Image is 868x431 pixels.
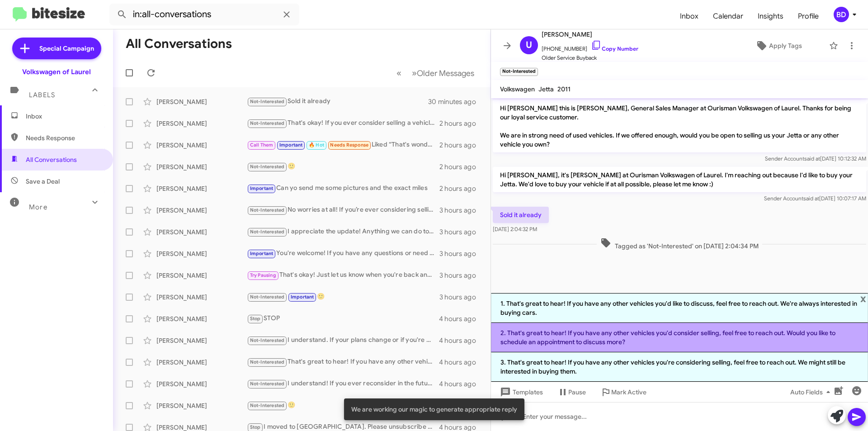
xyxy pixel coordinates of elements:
[500,85,535,93] span: Volkswagen
[247,205,439,215] div: No worries at all! If you’re ever considering selling your vehicle in the future, feel free to re...
[247,313,439,324] div: STOP
[250,164,285,170] span: Not-Interested
[250,207,285,213] span: Not-Interested
[39,44,94,53] span: Special Campaign
[396,67,401,79] span: «
[591,45,638,52] a: Copy Number
[156,379,247,388] div: [PERSON_NAME]
[706,3,750,29] a: Calendar
[498,384,543,400] span: Templates
[250,272,276,278] span: Try Pausing
[542,40,638,53] span: [PHONE_NUMBER]
[439,358,483,367] div: 4 hours ago
[732,38,825,54] button: Apply Tags
[26,155,77,164] span: All Conversations
[126,37,232,51] h1: All Conversations
[765,155,866,162] span: Sender Account [DATE] 10:12:32 AM
[250,185,274,191] span: Important
[538,85,554,93] span: Jetta
[557,85,571,93] span: 2011
[790,384,834,400] span: Auto Fields
[156,314,247,323] div: [PERSON_NAME]
[247,400,439,411] div: 🙂
[250,403,285,408] span: Not-Interested
[412,67,417,79] span: »
[783,384,841,400] button: Auto Fields
[764,195,866,202] span: Sender Account [DATE] 10:07:17 AM
[439,184,483,193] div: 2 hours ago
[156,401,247,410] div: [PERSON_NAME]
[493,167,866,192] p: Hi [PERSON_NAME], it's [PERSON_NAME] at Ourisman Volkswagen of Laurel. I'm reaching out because I...
[750,3,791,29] a: Insights
[247,292,439,302] div: 🙂
[439,141,483,150] div: 2 hours ago
[156,119,247,128] div: [PERSON_NAME]
[439,162,483,171] div: 2 hours ago
[156,162,247,171] div: [PERSON_NAME]
[673,3,706,29] a: Inbox
[156,97,247,106] div: [PERSON_NAME]
[406,64,480,82] button: Next
[26,112,103,121] span: Inbox
[250,359,285,365] span: Not-Interested
[247,248,439,259] div: You're welcome! If you have any questions or need assistance in the future, don't hesitate to con...
[392,64,480,82] nav: Page navigation example
[291,294,314,300] span: Important
[250,99,285,104] span: Not-Interested
[250,381,285,387] span: Not-Interested
[439,314,483,323] div: 4 hours ago
[439,227,483,237] div: 3 hours ago
[247,379,439,389] div: I understand! If you ever reconsider in the future, feel free to reach out. Meanwhile, if you're ...
[803,195,819,202] span: said at
[29,91,55,99] span: Labels
[156,271,247,280] div: [PERSON_NAME]
[542,29,638,40] span: [PERSON_NAME]
[156,141,247,150] div: [PERSON_NAME]
[279,142,303,148] span: Important
[439,379,483,388] div: 4 hours ago
[247,161,439,172] div: 🙂
[250,424,261,430] span: Stop
[250,316,261,322] span: Stop
[247,357,439,367] div: That's great to hear! If you have any other vehicles you'd like to sell, feel free to reach out. ...
[860,293,866,304] span: x
[156,206,247,215] div: [PERSON_NAME]
[769,38,802,54] span: Apply Tags
[351,405,517,414] span: We are working our magic to generate appropriate reply
[250,142,274,148] span: Call Them
[439,206,483,215] div: 3 hours ago
[247,227,439,237] div: I appreciate the update! Anything we can do to help? Would love to earn your business!
[491,352,868,382] li: 3. That's great to hear! If you have any other vehicles you're considering selling, feel free to ...
[156,184,247,193] div: [PERSON_NAME]
[597,237,762,251] span: Tagged as 'Not-Interested' on [DATE] 2:04:34 PM
[12,38,101,59] a: Special Campaign
[250,229,285,235] span: Not-Interested
[568,384,586,400] span: Pause
[526,38,532,52] span: U
[439,271,483,280] div: 3 hours ago
[330,142,368,148] span: Needs Response
[156,249,247,258] div: [PERSON_NAME]
[791,3,826,29] a: Profile
[611,384,646,400] span: Mark Active
[247,140,439,150] div: Liked “That's wonderful to hear! We strive for a smooth experience. When you're ready to schedule...
[109,4,299,25] input: Search
[250,294,285,300] span: Not-Interested
[834,7,849,22] div: BD
[439,293,483,302] div: 3 hours ago
[156,293,247,302] div: [PERSON_NAME]
[156,227,247,237] div: [PERSON_NAME]
[826,7,858,22] button: BD
[247,270,439,280] div: That's okay! Just let us know when you're back and ready to schedule an appointment. We're here t...
[491,293,868,323] li: 1. That's great to hear! If you have any other vehicles you'd like to discuss, feel free to reach...
[250,120,285,126] span: Not-Interested
[250,251,274,256] span: Important
[500,68,538,76] small: Not-Interested
[29,203,47,211] span: More
[493,226,537,232] span: [DATE] 2:04:32 PM
[804,155,820,162] span: said at
[391,64,407,82] button: Previous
